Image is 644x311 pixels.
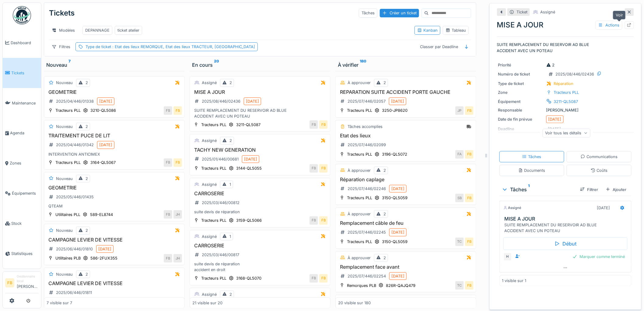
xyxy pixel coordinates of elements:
[236,165,262,171] div: 3144-QL5055
[596,21,622,30] div: Actions
[192,243,328,249] h3: CARROSERIE
[229,138,232,143] div: 2
[202,98,240,104] div: 2025/08/446/02436
[546,62,555,68] div: 2
[3,239,41,269] a: Statistiques
[56,176,73,182] div: Nouveau
[503,205,522,210] div: Assigné
[229,80,232,86] div: 2
[455,106,464,115] div: JP
[173,210,182,219] div: JH
[117,27,139,33] div: ticket atelier
[455,238,464,246] div: TC
[554,81,574,87] div: Réparation
[56,124,73,129] div: Nouveau
[348,168,371,173] div: À approuver
[347,239,372,245] div: Tracteurs PLL
[47,281,182,286] h3: CAMPAGNE LEVIER DE VITESSE
[192,147,328,153] h3: TACHY NEW GENERATION
[192,61,328,69] div: En cours
[55,212,80,217] div: Utilitaires PLL
[382,195,408,201] div: 3150-QL5059
[465,238,474,246] div: FB
[56,142,94,148] div: 2025/04/446/01342
[56,98,94,104] div: 2025/04/446/01338
[455,281,464,290] div: TC
[192,108,328,119] div: SUITE REMPLACEMENT DU RESERVOIR AD BLUE ACCIDENT AVEC UN POTEAU
[47,237,182,243] h3: CAMPAGNE LEVIER DE VITESSE
[86,80,88,86] div: 2
[347,151,372,157] div: Tracteurs PLL
[391,229,404,235] div: [DATE]
[382,151,407,157] div: 3196-QL5072
[5,278,14,288] li: FB
[192,191,328,196] h3: CARROSERIE
[310,164,318,173] div: FB
[382,108,408,113] div: 3250-JP8620
[446,27,466,33] div: Tableau
[236,275,261,281] div: 3168-QL5070
[202,234,217,239] div: Assigné
[465,150,474,159] div: FB
[56,290,92,295] div: 2025/06/446/01811
[502,186,575,193] div: Tâches
[338,133,474,139] h3: Etat des lieux
[528,186,530,193] sup: 1
[380,9,419,17] div: Créer un ticket
[359,9,377,17] div: Tâches
[517,9,528,15] div: Ticket
[498,107,544,113] div: Responsable
[49,42,73,51] div: Filtres
[201,122,226,128] div: Tracteurs PLL
[348,80,371,86] div: À approuver
[391,98,404,104] div: [DATE]
[498,99,544,104] div: Équipement
[47,203,182,209] div: QTEAM
[522,154,541,160] div: Tâches
[56,194,94,200] div: 2025/05/446/01435
[383,255,386,261] div: 2
[229,234,231,239] div: 1
[518,168,545,173] div: Documents
[55,160,81,165] div: Tracteurs PLL
[347,195,372,201] div: Tracteurs PLL
[86,271,88,277] div: 2
[3,88,41,118] a: Maintenance
[319,274,328,283] div: FB
[465,281,474,290] div: FB
[236,217,262,223] div: 3159-QL5066
[3,58,41,88] a: Tickets
[498,116,544,122] div: Date de fin prévue
[244,156,257,162] div: [DATE]
[383,80,386,86] div: 2
[597,205,610,211] div: [DATE]
[229,182,231,187] div: 1
[338,220,474,226] h3: Remplacement câble de feu
[3,148,41,178] a: Zones
[12,190,39,196] span: Équipements
[348,142,386,148] div: 2025/07/446/02099
[391,186,404,192] div: [DATE]
[310,274,318,283] div: FB
[338,300,371,306] div: 20 visible sur 180
[3,208,41,239] a: Stock
[348,211,371,217] div: À approuver
[465,106,474,115] div: FB
[86,228,88,233] div: 2
[164,106,172,115] div: FB
[56,246,93,252] div: 2025/06/446/01810
[348,255,371,261] div: À approuver
[465,194,474,202] div: FB
[570,253,628,261] div: Marquer comme terminé
[99,142,112,148] div: [DATE]
[348,186,386,192] div: 2025/07/446/02246
[348,273,386,279] div: 2025/07/446/02254
[56,80,73,86] div: Nouveau
[56,271,73,277] div: Nouveau
[503,237,628,250] div: Début
[554,90,579,95] div: Tracteurs PLL
[386,283,415,288] div: 826R-QAJQ479
[173,254,182,263] div: JH
[192,209,328,215] div: suite devis de réparation
[192,261,328,273] div: suite devis de réparation accident en droit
